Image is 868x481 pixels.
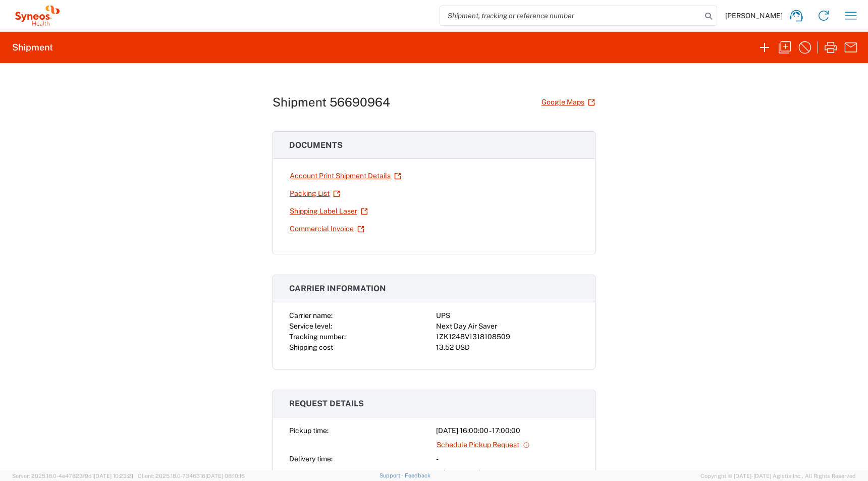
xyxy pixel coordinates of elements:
span: Shipping cost [289,343,333,351]
a: Support [379,472,405,478]
div: 1ZK1248V1318108509 [436,332,579,342]
div: [DATE] 16:00:00 - 17:00:00 [436,425,579,436]
h2: Shipment [12,41,53,54]
a: Packing List [289,185,341,202]
div: UPS [436,310,579,321]
span: Copyright © [DATE]-[DATE] Agistix Inc., All Rights Reserved [700,471,856,480]
div: - [436,454,579,464]
input: Shipment, tracking or reference number [440,6,701,25]
span: Server: 2025.18.0-4e47823f9d1 [12,473,133,479]
span: Delivery time: [289,455,333,463]
span: [DATE] 08:10:16 [205,473,245,479]
span: Client: 2025.18.0-7346316 [138,473,245,479]
a: Google Maps [541,93,595,111]
span: Tracking number: [289,333,346,341]
a: Feedback [405,472,430,478]
a: Account Print Shipment Details [289,167,402,185]
div: 13.52 USD [436,342,579,353]
div: Next Day Air Saver [436,321,579,332]
span: Pickup time: [289,426,329,435]
span: Service level: [289,322,332,330]
span: Documents [289,140,343,150]
a: Shipping Label Laser [289,202,368,220]
a: Commercial Invoice [289,220,365,238]
span: [PERSON_NAME] [725,11,783,20]
span: [DATE] 10:23:21 [94,473,133,479]
span: Request details [289,399,364,408]
span: Carrier information [289,284,386,293]
a: Schedule Pickup Request [436,436,530,454]
h1: Shipment 56690964 [273,95,390,110]
span: Carrier name: [289,311,333,319]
